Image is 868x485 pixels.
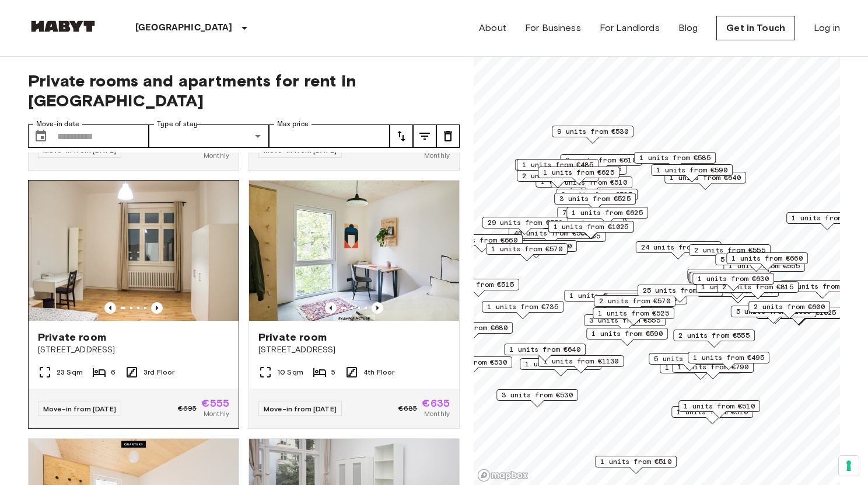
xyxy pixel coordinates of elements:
[594,295,675,313] div: Map marker
[780,280,866,299] div: Map marker
[565,155,636,165] span: 2 units from €610
[201,398,229,408] span: €555
[437,279,519,297] div: Map marker
[264,404,337,413] span: Move-in from [DATE]
[491,244,562,254] span: 1 units from €570
[398,403,418,414] span: €685
[151,302,163,314] button: Previous image
[504,344,586,362] div: Map marker
[561,189,632,200] span: 3 units from €525
[538,355,624,373] div: Map marker
[591,328,663,339] span: 1 units from €590
[29,124,52,148] button: Choose date
[28,20,98,32] img: Habyt
[754,302,825,312] span: 2 units from €600
[748,301,830,319] div: Map marker
[29,181,239,321] img: Marketing picture of unit DE-01-090-03M
[814,21,840,35] a: Log in
[720,254,792,265] span: 5 units from €660
[678,400,760,418] div: Map marker
[424,150,450,161] span: Monthly
[258,344,450,356] span: [STREET_ADDRESS]
[638,285,723,303] div: Map marker
[436,357,507,368] span: 4 units from €530
[525,359,596,369] span: 1 units from €570
[487,302,558,312] span: 1 units from €735
[556,177,627,188] span: 2 units from €510
[204,150,229,161] span: Monthly
[641,242,716,252] span: 24 units from €530
[488,217,563,228] span: 29 units from €570
[572,207,643,218] span: 1 units from €625
[639,153,710,163] span: 1 units from €585
[687,269,769,287] div: Map marker
[38,330,106,344] span: Private room
[600,21,660,35] a: For Landlords
[726,252,808,271] div: Map marker
[716,16,795,40] a: Get in Touch
[515,159,601,177] div: Map marker
[715,254,797,272] div: Map marker
[761,307,836,318] span: 4 units from €1025
[424,408,450,419] span: Monthly
[651,164,733,182] div: Map marker
[413,124,436,148] button: tune
[695,272,766,283] span: 1 units from €640
[678,330,750,341] span: 2 units from €555
[543,167,614,178] span: 1 units from €625
[443,279,514,290] span: 1 units from €515
[258,330,327,344] span: Private room
[731,306,817,324] div: Map marker
[436,124,460,148] button: tune
[656,165,727,175] span: 1 units from €590
[111,367,116,377] span: 6
[436,323,508,333] span: 1 units from €680
[501,241,572,251] span: 2 units from €690
[157,119,198,129] label: Type of stay
[654,354,725,364] span: 5 units from €590
[517,170,598,188] div: Map marker
[277,367,303,377] span: 10 Sqm
[204,408,229,419] span: Monthly
[688,352,769,370] div: Map marker
[548,221,634,239] div: Map marker
[28,180,239,429] a: Marketing picture of unit DE-01-090-03MPrevious imagePrevious imagePrivate room[STREET_ADDRESS]23...
[482,217,568,235] div: Map marker
[692,269,764,280] span: 2 units from €645
[736,306,811,317] span: 5 units from €1085
[557,126,628,137] span: 9 units from €530
[482,301,563,319] div: Map marker
[785,281,860,292] span: 11 units from €570
[643,285,718,296] span: 25 units from €575
[477,469,528,482] a: Mapbox logo
[792,213,863,223] span: 1 units from €980
[677,407,748,417] span: 1 units from €610
[479,21,506,35] a: About
[731,253,803,264] span: 1 units from €660
[520,358,601,376] div: Map marker
[57,367,83,377] span: 23 Sqm
[36,119,79,129] label: Move-in date
[692,273,774,291] div: Map marker
[277,119,309,129] label: Max price
[649,353,730,371] div: Map marker
[600,456,671,467] span: 1 units from €510
[372,302,383,314] button: Previous image
[554,193,636,211] div: Map marker
[605,293,687,311] div: Map marker
[43,404,116,413] span: Move-in from [DATE]
[673,330,755,348] div: Map marker
[556,189,638,207] div: Map marker
[636,241,722,259] div: Map marker
[495,240,577,258] div: Map marker
[689,244,771,262] div: Map marker
[496,389,578,407] div: Map marker
[143,367,174,377] span: 3rd Floor
[486,243,568,261] div: Map marker
[694,245,765,255] span: 2 units from €555
[698,273,769,284] span: 1 units from €630
[689,272,771,290] div: Map marker
[331,367,335,377] span: 5
[522,160,593,170] span: 1 units from €485
[104,302,116,314] button: Previous image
